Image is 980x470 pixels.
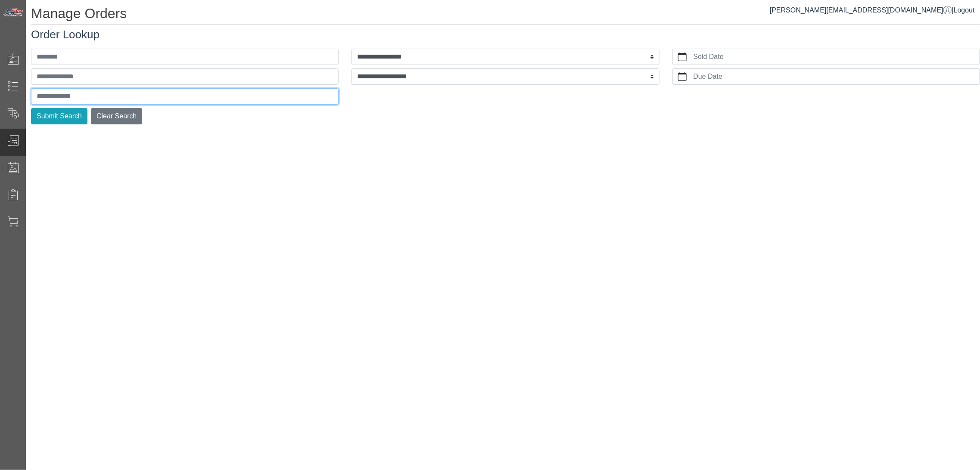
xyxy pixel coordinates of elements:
[31,108,87,124] button: Submit Search
[673,69,692,84] button: calendar
[31,28,980,41] h3: Order Lookup
[673,49,692,65] button: calendar
[692,69,980,84] label: Due Date
[954,6,975,14] span: Logout
[91,108,142,124] button: Clear Search
[770,5,975,15] div: |
[31,5,980,25] h1: Manage Orders
[770,6,952,14] a: [PERSON_NAME][EMAIL_ADDRESS][DOMAIN_NAME]
[678,53,687,61] svg: calendar
[678,72,687,81] svg: calendar
[692,49,980,65] label: Sold Date
[3,8,24,17] img: Metals Direct Inc Logo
